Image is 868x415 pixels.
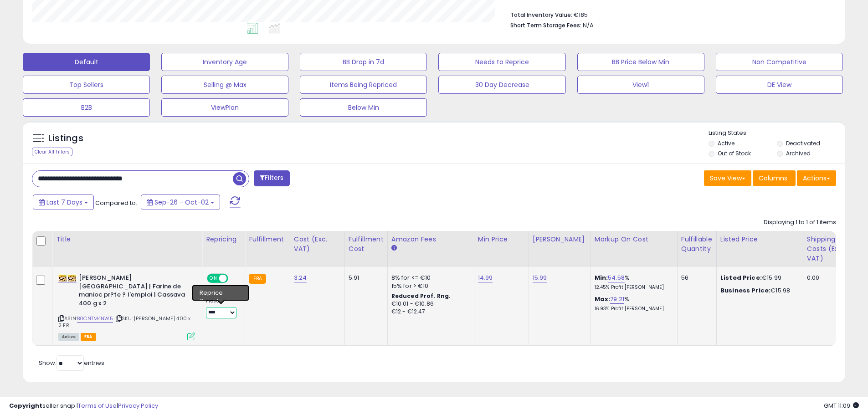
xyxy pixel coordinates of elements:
[254,170,289,186] button: Filters
[704,170,751,186] button: Save View
[438,53,565,71] button: Needs to Reprice
[77,315,113,323] a: B0CNTM4NW5
[48,132,83,145] h5: Listings
[797,170,836,186] button: Actions
[58,333,79,341] span: All listings currently available for purchase on Amazon
[56,235,198,244] div: Title
[141,195,220,210] button: Sep-26 - Oct-02
[533,273,547,282] a: 15.99
[753,170,796,186] button: Columns
[720,235,799,244] div: Listed Price
[510,21,581,29] b: Short Term Storage Fees:
[161,98,288,117] button: ViewPlan
[118,401,158,410] a: Privacy Policy
[294,235,341,254] div: Cost (Exc. VAT)
[709,129,845,138] p: Listing States:
[608,273,625,282] a: 54.58
[391,308,467,316] div: €12 - €12.47
[39,359,104,367] span: Show: entries
[510,9,829,20] li: €185
[9,402,158,410] div: seller snap | |
[595,235,673,244] div: Markup on Cost
[591,231,677,267] th: The percentage added to the cost of goods (COGS) that forms the calculator for Min & Max prices.
[510,11,572,19] b: Total Inventory Value:
[583,21,594,30] span: N/A
[206,235,241,244] div: Repricing
[716,76,843,94] button: DE View
[391,300,467,308] div: €10.01 - €10.86
[716,53,843,71] button: Non Competitive
[438,76,565,94] button: 30 Day Decrease
[720,287,796,295] div: €15.98
[23,53,150,71] button: Default
[391,292,451,300] b: Reduced Prof. Rng.
[58,274,195,339] div: ASIN:
[79,274,190,310] b: [PERSON_NAME] [GEOGRAPHIC_DATA] | Farine de manioc pr?te ? l'emploi | Cassava 400 g x 2
[478,235,525,244] div: Min Price
[718,139,734,147] label: Active
[154,198,209,207] span: Sep-26 - Oct-02
[478,273,493,282] a: 14.99
[786,139,820,147] label: Deactivated
[349,274,380,282] div: 5.91
[23,98,150,117] button: B2B
[391,282,467,290] div: 15% for > €10
[595,295,611,303] b: Max:
[23,76,150,94] button: Top Sellers
[391,274,467,282] div: 8% for <= €10
[300,53,427,71] button: BB Drop in 7d
[807,235,854,263] div: Shipping Costs (Exc. VAT)
[759,174,787,183] span: Columns
[533,235,587,244] div: [PERSON_NAME]
[720,274,796,282] div: €15.99
[58,315,190,328] span: | SKU: [PERSON_NAME] 400 x 2 FR
[206,298,238,318] div: Preset:
[58,274,77,282] img: 41+vV9K-7jL._SL40_.jpg
[595,284,670,291] p: 12.45% Profit [PERSON_NAME]
[391,244,397,252] small: Amazon Fees.
[824,401,859,410] span: 2025-10-10 11:09 GMT
[807,274,851,282] div: 0.00
[161,53,288,71] button: Inventory Age
[9,401,42,410] strong: Copyright
[349,235,384,254] div: Fulfillment Cost
[300,76,427,94] button: Items Being Repriced
[78,401,117,410] a: Terms of Use
[32,148,72,156] div: Clear All Filters
[720,286,770,295] b: Business Price:
[46,198,82,207] span: Last 7 Days
[595,273,608,282] b: Min:
[577,76,704,94] button: View1
[227,275,241,282] span: OFF
[206,288,238,296] div: Amazon AI
[595,306,670,312] p: 16.93% Profit [PERSON_NAME]
[718,149,751,157] label: Out of Stock
[81,333,96,341] span: FBA
[249,235,286,244] div: Fulfillment
[577,53,704,71] button: BB Price Below Min
[786,149,811,157] label: Archived
[595,295,670,312] div: %
[764,218,836,227] div: Displaying 1 to 1 of 1 items
[95,199,137,207] span: Compared to:
[595,274,670,291] div: %
[208,275,219,282] span: ON
[249,274,266,284] small: FBA
[294,273,307,282] a: 3.24
[300,98,427,117] button: Below Min
[720,273,762,282] b: Listed Price:
[391,235,470,244] div: Amazon Fees
[610,295,624,304] a: 79.21
[33,195,94,210] button: Last 7 Days
[681,235,713,254] div: Fulfillable Quantity
[681,274,709,282] div: 56
[161,76,288,94] button: Selling @ Max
